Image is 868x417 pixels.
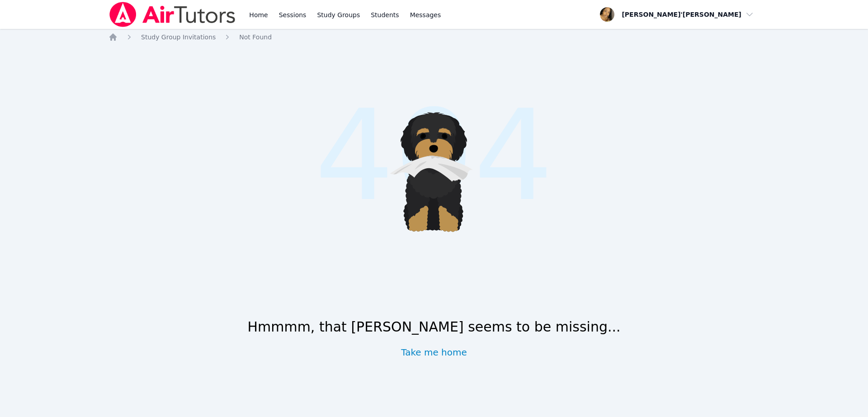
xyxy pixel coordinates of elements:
[239,33,272,42] a: Not Found
[108,33,759,42] nav: Breadcrumb
[108,2,236,27] img: Air Tutors
[410,10,441,19] span: Messages
[239,33,272,41] span: Not Found
[247,319,620,335] h1: Hmmmm, that [PERSON_NAME] seems to be missing...
[141,33,216,41] span: Study Group Invitations
[315,62,553,250] span: 404
[401,346,467,359] a: Take me home
[141,33,216,42] a: Study Group Invitations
